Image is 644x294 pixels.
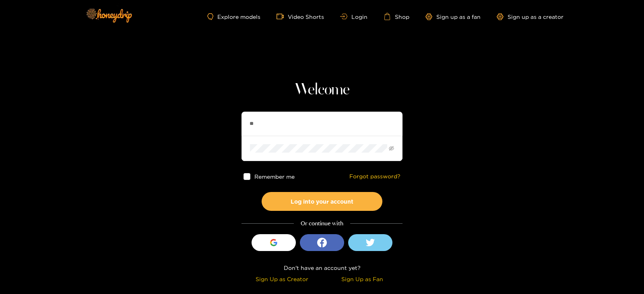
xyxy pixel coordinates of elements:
[207,13,260,20] a: Explore models
[262,192,382,211] button: Log into your account
[389,146,394,151] span: eye-invisible
[384,13,409,20] a: Shop
[340,14,367,20] a: Login
[254,174,295,180] span: Remember me
[324,274,400,284] div: Sign Up as Fan
[277,13,288,20] span: video-camera
[242,263,402,272] div: Don't have an account yet?
[349,173,400,180] a: Forgot password?
[244,274,320,284] div: Sign Up as Creator
[277,13,324,20] a: Video Shorts
[242,219,402,228] div: Or continue with
[497,13,563,20] a: Sign up as a creator
[242,80,402,100] h1: Welcome
[425,13,481,20] a: Sign up as a fan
